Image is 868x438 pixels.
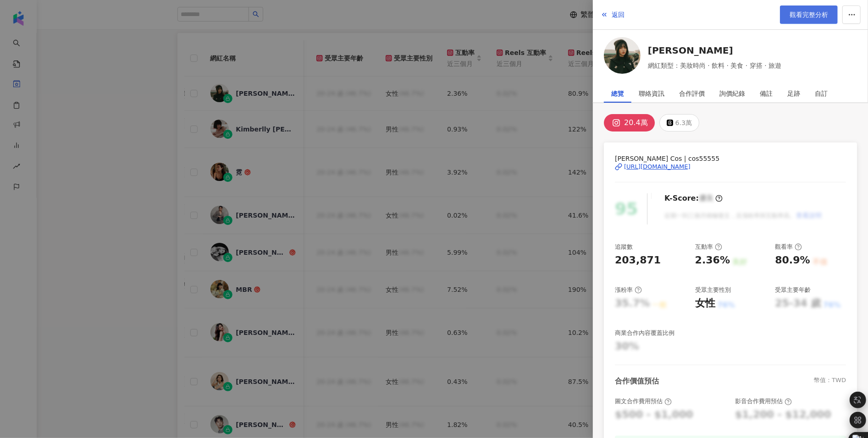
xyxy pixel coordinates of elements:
a: 觀看完整分析 [780,5,838,24]
span: 返回 [612,11,625,18]
div: 觀看率 [775,243,802,251]
img: KOL Avatar [604,37,641,74]
div: 漲粉率 [615,286,642,294]
div: 合作評價 [679,84,705,103]
div: 影音合作費用預估 [735,397,792,405]
div: 幣值：TWD [814,376,846,386]
a: [URL][DOMAIN_NAME] [615,163,846,171]
div: 自訂 [815,84,828,103]
div: 女性 [695,296,715,311]
button: 20.4萬 [604,114,655,131]
div: K-Score : [664,193,723,203]
div: 受眾主要年齡 [775,286,811,294]
span: 觀看完整分析 [790,11,828,18]
div: 圖文合作費用預估 [615,397,672,405]
div: 追蹤數 [615,243,633,251]
div: 203,871 [615,253,661,268]
div: [URL][DOMAIN_NAME] [624,163,691,171]
div: 商業合作內容覆蓋比例 [615,329,674,337]
div: 總覽 [611,84,624,103]
div: 詢價紀錄 [719,84,745,103]
button: 6.3萬 [659,114,699,131]
a: [PERSON_NAME] [648,44,781,57]
div: 聯絡資訊 [639,84,664,103]
a: KOL Avatar [604,37,641,77]
div: 20.4萬 [624,116,648,129]
div: 互動率 [695,243,722,251]
div: 備註 [760,84,773,103]
div: 2.36% [695,253,730,268]
div: 6.3萬 [675,116,692,129]
div: 足跡 [787,84,800,103]
button: 返回 [600,5,625,24]
span: [PERSON_NAME] Cos | cos55555 [615,153,846,164]
div: 合作價值預估 [615,376,659,386]
div: 80.9% [775,253,810,268]
div: 受眾主要性別 [695,286,731,294]
span: 網紅類型：美妝時尚 · 飲料 · 美食 · 穿搭 · 旅遊 [648,60,781,71]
